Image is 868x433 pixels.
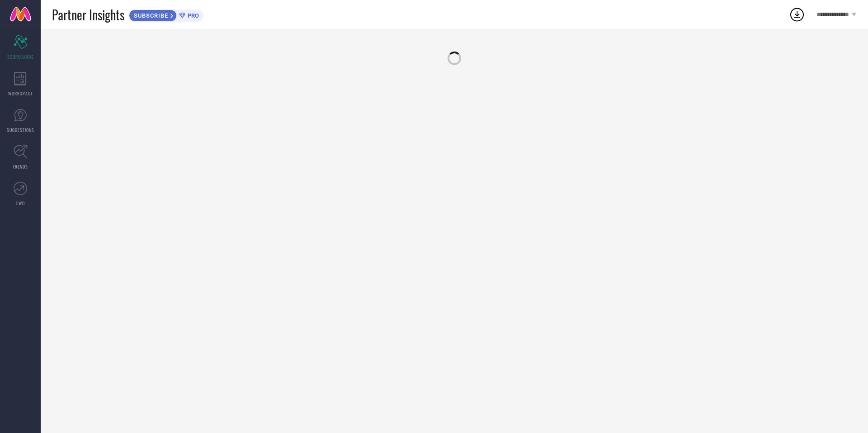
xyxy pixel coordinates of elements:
div: Open download list [789,6,805,23]
span: FWD [16,200,25,207]
span: SCORECARDS [7,53,34,60]
span: SUBSCRIBE [129,12,170,19]
span: TRENDS [13,163,28,170]
span: SUGGESTIONS [7,127,34,133]
a: SUBSCRIBEPRO [129,7,203,22]
span: Partner Insights [52,5,124,24]
span: PRO [185,12,199,19]
span: WORKSPACE [8,90,33,97]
